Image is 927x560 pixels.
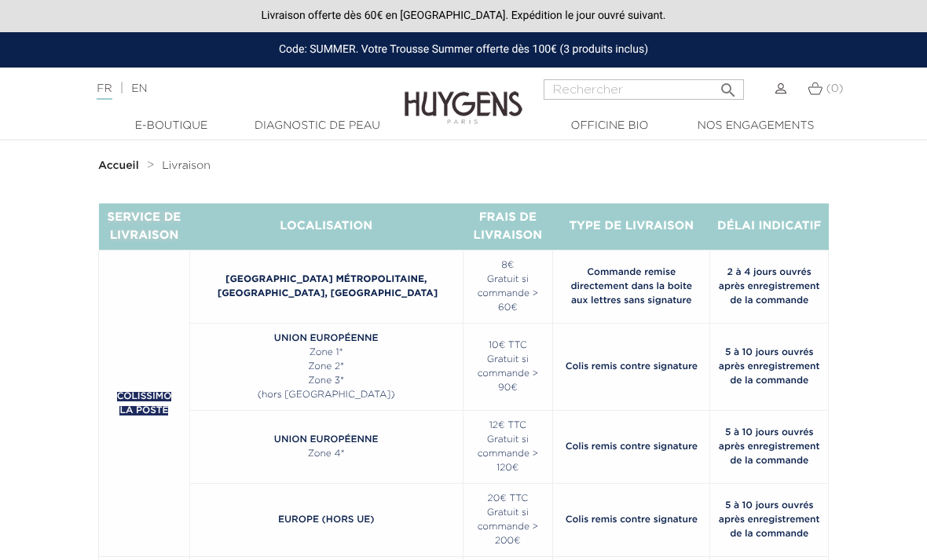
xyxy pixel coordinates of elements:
[244,118,390,134] a: Diagnostic de peau
[719,76,738,95] i: 
[471,492,545,506] p: 20€ TTC
[198,346,455,360] p: Zone 1*
[471,419,545,433] p: 12€ TTC
[471,506,545,548] p: Gratuit si commande > 200€
[97,83,112,100] a: FR
[710,411,829,484] td: 5 à 10 jours ouvrés après enregistrement de la commande
[89,79,374,98] div: |
[198,388,455,402] p: (hors [GEOGRAPHIC_DATA])
[98,160,139,171] strong: Accueil
[98,159,142,172] a: Accueil
[198,374,455,388] p: Zone 3*
[119,406,168,415] span: LA POSTE
[717,220,821,232] strong: DÉLAI INDICATIF
[553,484,710,557] td: Colis remis contre signature
[162,159,211,172] a: Livraison
[274,435,379,445] strong: UNION EUROPÉENNE
[471,273,545,315] p: Gratuit si commande > 60€
[280,220,372,232] strong: LOCALISATION
[98,118,244,134] a: E-Boutique
[710,484,829,557] td: 5 à 10 jours ouvrés après enregistrement de la commande
[198,360,455,374] p: Zone 2*
[162,160,211,171] span: Livraison
[544,79,744,100] input: Rechercher
[710,251,829,324] td: 2 à 4 jours ouvrés après enregistrement de la commande
[225,275,333,284] strong: [GEOGRAPHIC_DATA]
[274,334,379,343] strong: UNION EUROPÉENNE
[826,83,844,94] span: (0)
[471,433,545,475] p: Gratuit si commande > 120€
[553,251,710,324] td: Commande remise directement dans la boite aux lettres sans signature
[471,353,545,395] p: Gratuit si commande > 90€
[198,447,455,461] p: Zone 4*
[471,258,545,273] p: 8€
[278,515,375,525] strong: EUROPE (HORS UE)
[553,411,710,484] td: Colis remis contre signature
[474,211,543,241] strong: FRAIS DE LIVRAISON
[117,392,172,401] span: COLISSIMO
[537,118,683,134] a: Officine Bio
[405,66,522,126] img: Huygens
[569,220,694,232] strong: TYPE DE LIVRAISON
[714,75,742,96] button: 
[108,211,181,241] strong: SERVICE DE LIVRAISON
[683,118,829,134] a: Nos engagements
[471,339,545,353] p: 10€ TTC
[131,83,147,94] a: EN
[553,324,710,411] td: Colis remis contre signature
[710,324,829,411] td: 5 à 10 jours ouvrés après enregistrement de la commande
